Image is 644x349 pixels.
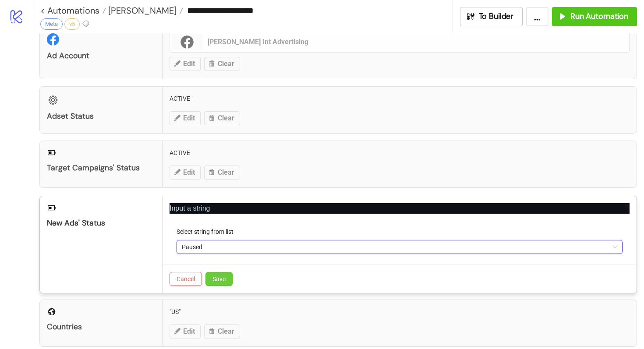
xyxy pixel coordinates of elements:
div: v5 [64,18,80,30]
span: Cancel [177,275,195,282]
button: Save [205,272,233,286]
a: [PERSON_NAME] [106,6,183,15]
a: < Automations [40,6,106,15]
span: Save [212,275,226,282]
label: Select string from list [177,227,239,236]
span: Run Automation [570,11,628,21]
button: ... [526,7,548,26]
div: New Ads' Status [47,218,155,228]
div: Meta [40,18,63,30]
span: To Builder [479,11,514,21]
button: To Builder [460,7,523,26]
button: Run Automation [552,7,637,26]
span: [PERSON_NAME] [106,5,177,16]
span: Paused [182,240,617,254]
button: Cancel [170,272,202,286]
span: close [624,203,630,209]
p: Input a string [170,203,630,214]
